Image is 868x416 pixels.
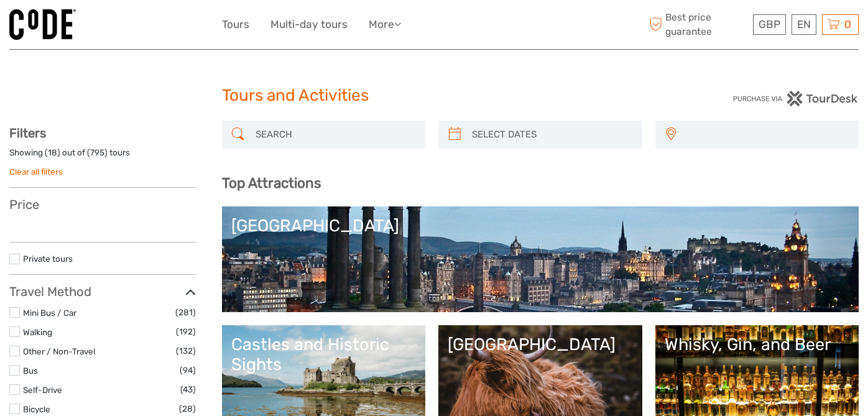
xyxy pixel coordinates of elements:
a: [GEOGRAPHIC_DATA] [231,216,850,303]
div: Showing ( ) out of ( ) tours [9,147,196,166]
h3: Travel Method [9,284,196,299]
span: (192) [176,325,196,339]
a: Multi-day tours [270,16,348,34]
label: 795 [90,147,104,159]
label: 18 [48,147,57,159]
a: Other / Non-Travel [23,346,95,356]
div: Whisky, Gin, and Beer [665,335,850,354]
img: PurchaseViaTourDesk.png [732,91,859,106]
h3: Price [9,197,196,212]
img: 995-992541c5-5571-4164-a9a0-74697b48da7f_logo_small.jpg [9,9,76,40]
h1: Tours and Activities [222,86,647,106]
input: SEARCH [251,124,420,146]
a: Self-Drive [23,385,62,395]
a: Private tours [23,254,73,264]
a: Bicycle [23,404,50,414]
div: Castles and Historic Sights [231,335,417,375]
a: Clear all filters [9,167,63,177]
a: Mini Bus / Car [23,308,76,318]
input: SELECT DATES [467,124,636,146]
span: (94) [180,363,196,377]
span: (28) [179,402,196,416]
span: (281) [175,305,196,320]
div: [GEOGRAPHIC_DATA] [231,216,850,236]
strong: Filters [9,126,46,141]
a: More [369,16,401,34]
a: Bus [23,366,38,376]
a: Tours [222,16,249,34]
b: Top Attractions [222,175,321,192]
div: [GEOGRAPHIC_DATA] [448,335,633,354]
span: Best price guarantee [647,11,750,38]
a: Walking [23,327,52,337]
div: EN [792,14,816,35]
span: 0 [843,18,853,30]
span: (43) [180,382,196,397]
span: (132) [176,344,196,358]
span: GBP [759,18,780,30]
